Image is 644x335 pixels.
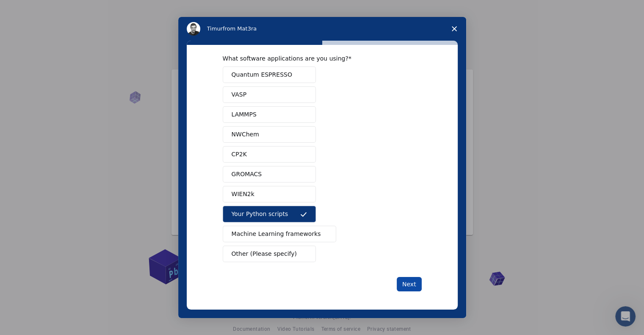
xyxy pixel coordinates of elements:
[223,226,337,242] button: Machine Learning frameworks
[223,55,409,62] div: What software applications are you using?
[232,150,247,159] span: CP2K
[223,186,316,202] button: WIEN2k
[223,66,316,83] button: Quantum ESPRESSO
[17,6,43,14] span: Destek
[223,166,316,183] button: GROMACS
[232,90,247,99] span: VASP
[223,126,316,143] button: NWChem
[232,230,321,238] span: Machine Learning frameworks
[232,249,297,258] span: Other (Please specify)
[223,146,316,163] button: CP2K
[223,206,316,222] button: Your Python scripts
[232,70,292,79] span: Quantum ESPRESSO
[187,22,200,36] img: Profile image for Timur
[232,190,254,199] span: WIEN2k
[223,25,257,32] span: from Mat3ra
[223,106,316,123] button: LAMMPS
[232,130,259,139] span: NWChem
[232,170,262,179] span: GROMACS
[232,110,257,119] span: LAMMPS
[223,86,316,103] button: VASP
[207,25,223,32] span: Timur
[397,277,422,291] button: Next
[223,246,316,262] button: Other (Please specify)
[232,210,288,219] span: Your Python scripts
[442,17,466,41] span: Close survey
